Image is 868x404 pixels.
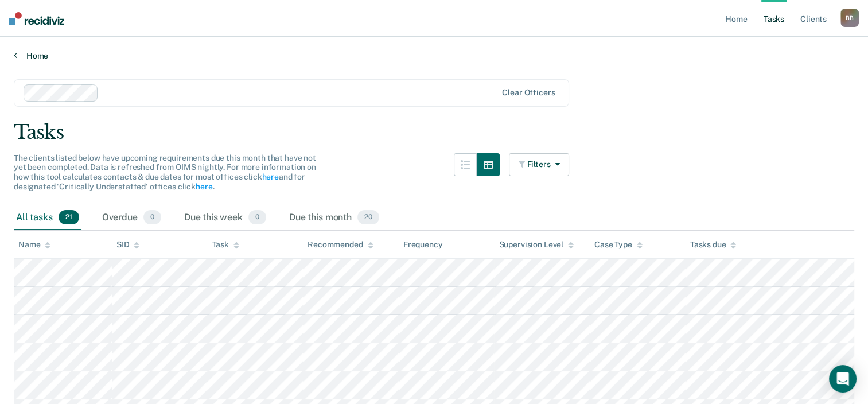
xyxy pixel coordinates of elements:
div: Recommended [308,240,373,250]
div: Task [212,240,239,250]
span: 20 [357,210,379,225]
div: Due this month20 [287,205,382,231]
div: Open Intercom Messenger [829,365,857,393]
div: Tasks [14,121,854,144]
button: Filters [509,153,570,176]
a: Home [14,50,854,61]
span: 0 [248,210,266,225]
img: Recidiviz [9,12,64,25]
div: Overdue0 [100,205,164,231]
div: B B [840,9,859,27]
span: The clients listed below have upcoming requirements due this month that have not yet been complet... [14,153,316,191]
div: Tasks due [690,240,737,250]
span: 21 [59,210,79,225]
div: Frequency [403,240,443,250]
div: Due this week0 [182,205,268,231]
div: Case Type [594,240,643,250]
a: here [262,172,278,181]
button: BB [840,9,859,27]
div: All tasks21 [14,205,81,231]
div: SID [116,240,140,250]
div: Supervision Level [499,240,574,250]
div: Clear officers [502,88,555,98]
span: 0 [143,210,161,225]
a: here [196,182,212,191]
div: Name [18,240,50,250]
